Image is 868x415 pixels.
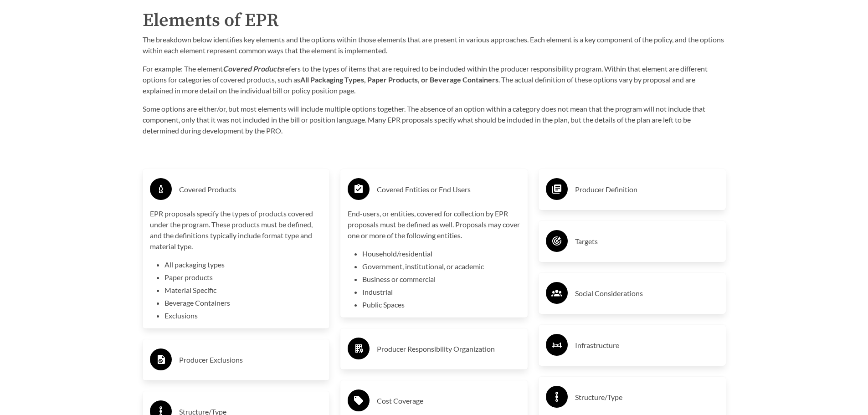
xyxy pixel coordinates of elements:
[575,338,719,353] h3: Infrastructure
[348,208,520,241] p: End-users, or entities, covered for collection by EPR proposals must be defined as well. Proposal...
[362,248,520,259] li: Household/residential
[150,208,323,252] p: EPR proposals specify the types of products covered under the program. These products must be def...
[164,259,323,270] li: All packaging types
[164,272,323,283] li: Paper products
[179,353,323,367] h3: Producer Exclusions
[362,261,520,272] li: Government, institutional, or academic
[179,182,323,197] h3: Covered Products
[362,299,520,310] li: Public Spaces
[575,234,719,249] h3: Targets
[223,64,282,73] strong: Covered Products
[362,287,520,297] li: Industrial
[575,390,719,405] h3: Structure/Type
[164,285,323,296] li: Material Specific
[143,34,726,56] p: The breakdown below identifies key elements and the options within those elements that are presen...
[143,103,726,136] p: Some options are either/or, but most elements will include multiple options together. The absence...
[377,342,520,356] h3: Producer Responsibility Organization
[377,182,520,197] h3: Covered Entities or End Users
[164,297,323,308] li: Beverage Containers
[377,394,520,408] h3: Cost Coverage
[575,182,719,197] h3: Producer Definition
[164,310,323,321] li: Exclusions
[300,75,498,84] strong: All Packaging Types, Paper Products, or Beverage Containers
[143,7,726,34] h2: Elements of EPR
[575,286,719,301] h3: Social Considerations
[143,63,726,96] p: For example: The element refers to the types of items that are required to be included within the...
[362,274,520,285] li: Business or commercial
